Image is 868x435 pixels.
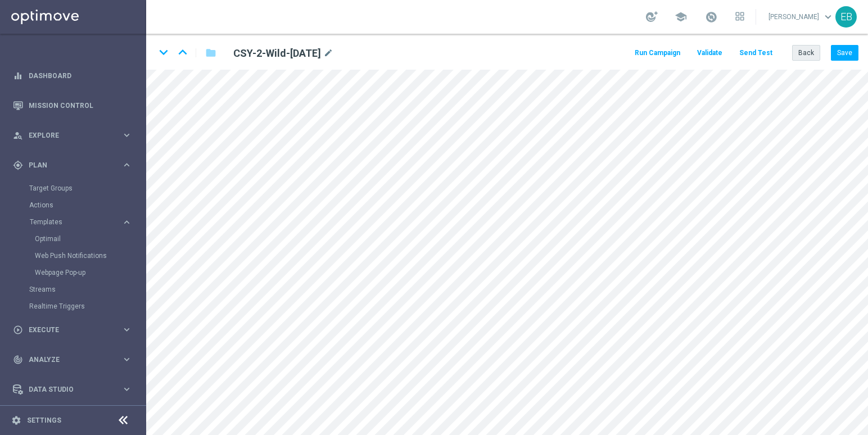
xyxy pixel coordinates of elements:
a: Streams [29,285,117,294]
button: Mission Control [12,101,133,110]
div: Data Studio [13,384,121,395]
button: Send Test [738,46,774,61]
button: Back [792,45,820,61]
button: Run Campaign [633,46,682,61]
span: Explore [29,132,121,139]
div: Web Push Notifications [35,247,145,264]
span: Validate [697,49,722,57]
div: Realtime Triggers [29,298,145,315]
i: keyboard_arrow_right [121,217,132,228]
div: Optibot [13,404,132,434]
button: play_circle_outline Execute keyboard_arrow_right [12,325,133,334]
button: gps_fixed Plan keyboard_arrow_right [12,161,133,170]
div: Templates [30,219,121,225]
button: Data Studio keyboard_arrow_right [12,385,133,394]
div: Explore [13,130,121,141]
div: Templates [29,214,145,281]
div: Plan [13,160,121,170]
a: Dashboard [29,61,132,90]
a: Mission Control [29,90,132,120]
span: keyboard_arrow_down [822,11,834,23]
button: Templates keyboard_arrow_right [29,217,133,226]
button: Validate [695,46,724,61]
span: Analyze [29,356,121,363]
button: person_search Explore keyboard_arrow_right [12,131,133,140]
div: Webpage Pop-up [35,264,145,281]
i: track_changes [13,355,23,365]
i: keyboard_arrow_right [121,324,132,335]
div: Actions [29,197,145,214]
a: Webpage Pop-up [35,268,117,277]
i: folder [205,46,216,60]
div: EB [835,6,857,28]
span: Execute [29,327,121,333]
i: keyboard_arrow_down [155,44,172,61]
a: Settings [27,417,61,424]
a: Optibot [29,404,117,434]
a: Optimail [35,234,117,243]
div: Dashboard [13,61,132,90]
i: mode_edit [323,47,333,60]
button: equalizer Dashboard [12,71,133,80]
div: Analyze [13,355,121,365]
a: Realtime Triggers [29,302,117,311]
div: Execute [13,325,121,335]
h2: CSY-2-Wild-[DATE] [233,47,321,60]
div: Optimail [35,230,145,247]
i: person_search [13,130,23,141]
button: track_changes Analyze keyboard_arrow_right [12,355,133,364]
a: [PERSON_NAME]keyboard_arrow_down [767,8,835,25]
i: gps_fixed [13,160,23,170]
i: equalizer [13,71,23,81]
a: Web Push Notifications [35,251,117,260]
div: Target Groups [29,180,145,197]
i: play_circle_outline [13,325,23,335]
span: Data Studio [29,386,121,393]
i: settings [11,415,21,425]
div: Mission Control [13,90,132,120]
button: folder [204,44,218,62]
i: keyboard_arrow_right [121,160,132,170]
i: keyboard_arrow_up [174,44,191,61]
div: Streams [29,281,145,298]
span: Templates [30,219,110,225]
a: Actions [29,201,117,210]
i: keyboard_arrow_right [121,130,132,141]
span: Plan [29,162,121,169]
a: Target Groups [29,184,117,193]
i: keyboard_arrow_right [121,354,132,365]
i: keyboard_arrow_right [121,384,132,395]
button: Save [831,45,858,61]
span: school [675,11,687,23]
